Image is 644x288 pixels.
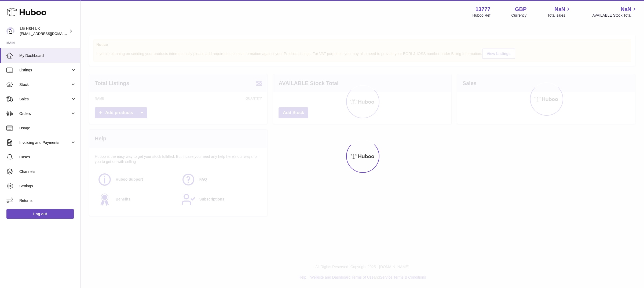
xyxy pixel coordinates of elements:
span: Cases [19,155,76,160]
span: Usage [19,126,76,131]
span: AVAILABLE Stock Total [592,13,638,18]
span: Settings [19,184,76,189]
div: Currency [511,13,527,18]
a: NaN AVAILABLE Stock Total [592,6,638,18]
strong: 13777 [475,6,491,13]
span: NaN [554,6,565,13]
span: Orders [19,111,71,116]
img: veechen@lghnh.co.uk [6,27,14,35]
span: Stock [19,82,71,87]
div: LG H&H UK [20,26,68,36]
span: Returns [19,198,76,203]
span: My Dashboard [19,53,76,58]
a: NaN Total sales [547,6,571,18]
span: Listings [19,68,71,73]
span: Channels [19,169,76,174]
div: Huboo Ref [473,13,491,18]
span: Sales [19,97,71,102]
strong: GBP [515,6,526,13]
span: [EMAIL_ADDRESS][DOMAIN_NAME] [20,31,79,36]
a: Log out [6,209,74,219]
span: NaN [621,6,631,13]
span: Invoicing and Payments [19,140,71,145]
span: Total sales [547,13,571,18]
